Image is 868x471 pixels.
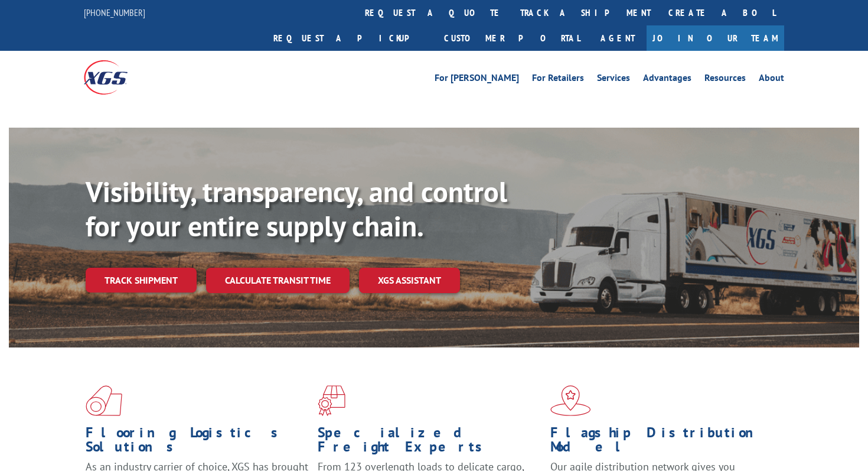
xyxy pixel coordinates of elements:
a: Calculate transit time [206,268,350,293]
a: Track shipment [86,268,197,293]
a: Advantages [643,73,691,86]
a: For [PERSON_NAME] [435,73,519,86]
a: Request a pickup [265,25,435,51]
img: xgs-icon-total-supply-chain-intelligence-red [86,385,122,416]
a: About [759,73,784,86]
img: xgs-icon-focused-on-flooring-red [318,385,345,416]
a: Agent [589,25,647,51]
h1: Flooring Logistics Solutions [86,425,309,460]
img: xgs-icon-flagship-distribution-model-red [550,385,591,416]
a: Join Our Team [647,25,784,51]
a: Customer Portal [435,25,589,51]
a: Resources [704,73,746,86]
a: Services [597,73,630,86]
a: For Retailers [532,73,584,86]
h1: Specialized Freight Experts [318,425,541,460]
a: [PHONE_NUMBER] [84,7,145,18]
b: Visibility, transparency, and control for your entire supply chain. [86,173,507,244]
h1: Flagship Distribution Model [550,425,774,460]
a: XGS ASSISTANT [359,268,460,293]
